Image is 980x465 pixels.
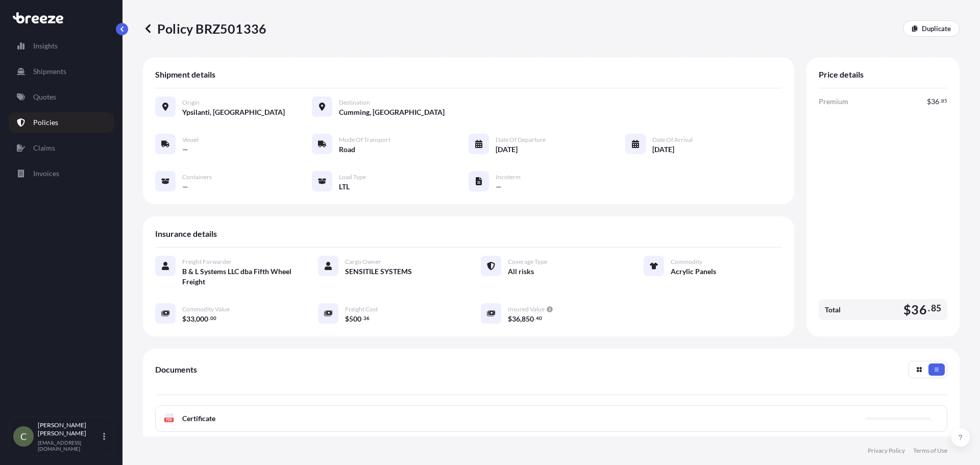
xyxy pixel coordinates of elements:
p: [EMAIL_ADDRESS][DOMAIN_NAME] [38,439,101,452]
p: [PERSON_NAME] [PERSON_NAME] [38,421,101,437]
span: — [496,182,502,192]
span: 36 [363,316,370,320]
a: Invoices [9,163,114,184]
span: Destination [339,99,370,107]
span: Incoterm [496,173,521,181]
span: LTL [339,182,350,192]
span: Commodity [671,258,702,266]
span: 36 [931,98,939,105]
span: Freight Cost [345,305,378,313]
span: . [928,305,930,311]
span: C [20,431,27,442]
span: 33 [186,315,194,323]
span: 500 [349,315,361,323]
span: Insurance details [155,229,217,239]
span: Documents [155,364,197,375]
span: Coverage Type [508,258,547,266]
span: . [534,316,535,320]
span: Certificate [182,413,215,424]
span: Ypsilanti, [GEOGRAPHIC_DATA] [182,107,285,117]
span: 40 [536,316,542,320]
a: Shipments [9,61,114,82]
span: 36 [512,315,520,323]
span: , [520,315,522,323]
span: $ [345,315,349,323]
p: Invoices [33,168,59,179]
span: . [940,99,941,103]
a: Quotes [9,87,114,107]
span: 85 [931,305,941,311]
span: . [209,316,210,320]
span: [DATE] [652,144,674,155]
span: 36 [911,303,926,316]
a: Privacy Policy [868,447,905,455]
span: Price details [819,69,864,80]
a: Policies [9,112,114,133]
span: Mode of Transport [339,136,390,144]
span: Shipment details [155,69,215,80]
a: Insights [9,36,114,56]
p: Insights [33,41,58,51]
p: Policy BRZ501336 [143,20,266,37]
span: All risks [508,266,534,277]
span: . [362,316,363,320]
a: Terms of Use [913,447,947,455]
span: Date of Arrival [652,136,693,144]
p: Claims [33,143,55,153]
span: Commodity Value [182,305,230,313]
span: B & L Systems LLC dba Fifth Wheel Freight [182,266,293,287]
p: Duplicate [922,23,951,34]
span: $ [903,303,911,316]
p: Quotes [33,92,56,102]
span: Origin [182,99,200,107]
span: Cumming, [GEOGRAPHIC_DATA] [339,107,445,117]
span: [DATE] [496,144,518,155]
span: Premium [819,96,848,107]
span: SENSITILE SYSTEMS [345,266,412,277]
span: Date of Departure [496,136,546,144]
a: Claims [9,138,114,158]
span: Acrylic Panels [671,266,716,277]
span: $ [182,315,186,323]
span: 00 [210,316,216,320]
span: Road [339,144,355,155]
span: , [194,315,196,323]
span: Total [825,305,841,315]
span: — [182,182,188,192]
span: $ [927,98,931,105]
text: PDF [166,418,173,422]
span: Freight Forwarder [182,258,232,266]
span: 850 [522,315,534,323]
p: Shipments [33,66,66,77]
span: Cargo Owner [345,258,381,266]
span: Load Type [339,173,366,181]
span: 85 [941,99,947,103]
a: Duplicate [903,20,960,37]
span: Vessel [182,136,199,144]
span: 000 [196,315,208,323]
span: $ [508,315,512,323]
span: — [182,144,188,155]
p: Policies [33,117,58,128]
span: Insured Value [508,305,545,313]
span: Containers [182,173,212,181]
